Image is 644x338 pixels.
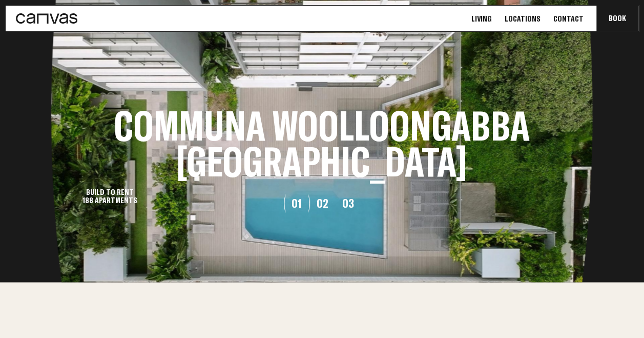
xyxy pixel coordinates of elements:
a: Locations [502,13,544,24]
button: 03 [335,197,361,209]
button: 02 [309,197,335,209]
button: 01 [284,197,309,209]
a: Contact [550,13,587,24]
a: Living [468,13,495,24]
button: Book [596,6,638,31]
